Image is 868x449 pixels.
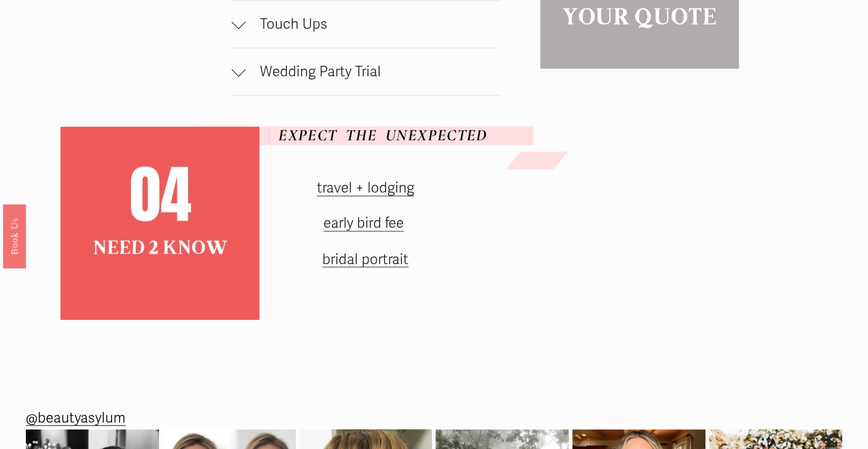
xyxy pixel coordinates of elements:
[246,63,499,80] span: Wedding Party Trial
[26,405,126,430] a: @beautyasylum
[232,1,499,48] button: Touch Ups
[323,214,404,232] a: early bird fee
[317,179,414,197] a: travel + lodging
[278,126,487,145] em: EXPECT THE UNEXPECTED
[232,48,499,95] button: Wedding Party Trial
[246,15,499,33] span: Touch Ups
[322,250,408,268] a: bridal portrait
[3,204,26,268] a: Book Us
